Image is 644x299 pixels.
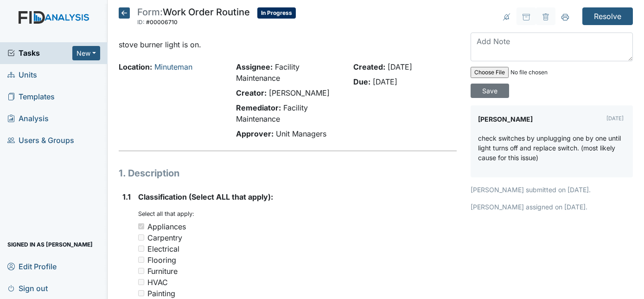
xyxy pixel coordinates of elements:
[353,62,385,71] strong: Created:
[236,103,281,112] strong: Remediator:
[269,88,330,97] span: [PERSON_NAME]
[138,268,144,274] input: Furniture
[7,111,49,126] span: Analysis
[236,129,274,138] strong: Approver:
[138,246,144,252] input: Electrical
[138,234,144,240] input: Carpentry
[471,84,509,98] input: Save
[236,62,273,71] strong: Assignee:
[137,19,145,26] span: ID:
[137,6,163,18] span: Form:
[119,39,457,50] p: stove burner light is on.
[147,266,178,277] div: Furniture
[147,221,186,232] div: Appliances
[606,115,624,122] small: [DATE]
[7,47,72,58] a: Tasks
[146,19,178,26] span: #00006710
[471,202,633,212] p: [PERSON_NAME] assigned on [DATE].
[7,68,37,82] span: Units
[147,243,179,254] div: Electrical
[373,77,397,86] span: [DATE]
[138,257,144,263] input: Flooring
[147,254,176,266] div: Flooring
[137,7,250,28] div: Work Order Routine
[257,7,296,19] span: In Progress
[138,210,194,217] small: Select all that apply:
[353,77,370,86] strong: Due:
[7,90,55,104] span: Templates
[138,290,144,296] input: Painting
[138,223,144,229] input: Appliances
[147,277,168,288] div: HVAC
[154,62,192,71] a: Minuteman
[119,166,457,180] h1: 1. Description
[7,133,74,148] span: Users & Groups
[138,279,144,285] input: HVAC
[7,237,93,252] span: Signed in as [PERSON_NAME]
[7,281,48,295] span: Sign out
[276,129,326,138] span: Unit Managers
[119,62,152,71] strong: Location:
[236,88,267,97] strong: Creator:
[72,46,100,60] button: New
[122,191,131,202] label: 1.1
[147,288,175,299] div: Painting
[388,62,412,71] span: [DATE]
[582,7,633,25] input: Resolve
[478,113,533,126] label: [PERSON_NAME]
[147,232,182,243] div: Carpentry
[478,133,625,162] p: check switches by unplugging one by one until light turns off and replace switch. (most likely ca...
[471,185,633,195] p: [PERSON_NAME] submitted on [DATE].
[7,259,57,273] span: Edit Profile
[138,192,273,201] span: Classification (Select ALL that apply):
